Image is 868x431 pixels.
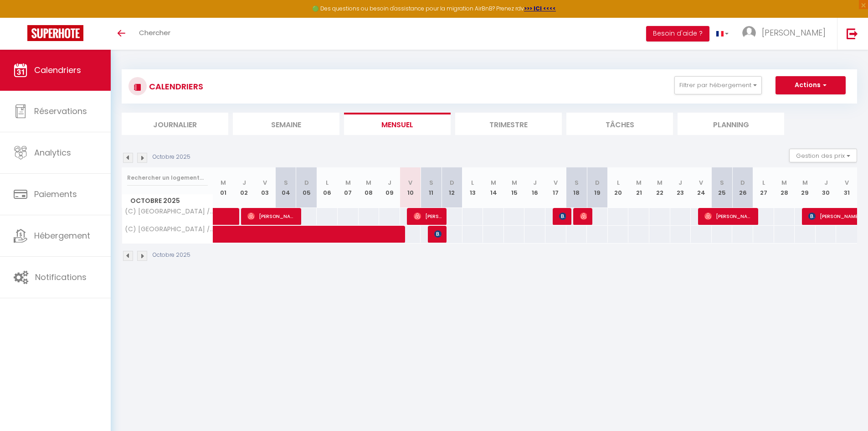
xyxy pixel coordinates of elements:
[147,76,203,97] h3: CALENDRIERS
[704,208,753,225] span: [PERSON_NAME]
[263,178,267,187] abbr: V
[566,167,587,208] th: 18
[504,167,525,208] th: 15
[720,178,724,187] abbr: S
[34,230,90,241] span: Hébergement
[732,167,753,208] th: 26
[35,271,87,283] span: Notifications
[524,5,556,12] a: >>> ICI <<<<
[740,178,745,187] abbr: D
[802,178,808,187] abbr: M
[712,167,733,208] th: 25
[326,178,329,187] abbr: L
[213,167,234,208] th: 01
[762,27,826,38] span: [PERSON_NAME]
[123,208,215,215] span: (C) [GEOGRAPHIC_DATA] / [PERSON_NAME] 2 / [MEDICAL_DATA]
[595,178,600,187] abbr: D
[742,26,756,40] img: ...
[34,105,87,117] span: Réservations
[359,167,380,208] th: 08
[816,167,837,208] th: 30
[34,188,77,200] span: Paiements
[429,178,433,187] abbr: S
[388,178,391,187] abbr: J
[533,178,537,187] abbr: J
[414,208,442,225] span: [PERSON_NAME]
[304,178,309,187] abbr: D
[345,178,351,187] abbr: M
[657,178,663,187] abbr: M
[559,208,566,225] span: [PERSON_NAME]
[699,178,703,187] abbr: V
[255,167,276,208] th: 03
[554,178,558,187] abbr: V
[233,113,339,135] li: Semaine
[338,167,359,208] th: 07
[139,28,170,37] span: Chercher
[608,167,629,208] th: 20
[512,178,517,187] abbr: M
[122,113,228,135] li: Journalier
[34,64,81,76] span: Calendriers
[774,167,795,208] th: 28
[670,167,691,208] th: 23
[27,25,83,41] img: Super Booking
[646,26,709,42] button: Besoin d'aide ?
[776,76,846,94] button: Actions
[344,113,451,135] li: Mensuel
[545,167,566,208] th: 17
[379,167,400,208] th: 09
[221,178,226,187] abbr: M
[450,178,454,187] abbr: D
[421,167,442,208] th: 11
[34,147,71,158] span: Analytics
[122,194,213,208] span: Octobre 2025
[649,167,670,208] th: 22
[628,167,649,208] th: 21
[366,178,371,187] abbr: M
[275,167,296,208] th: 04
[123,226,215,233] span: (C) [GEOGRAPHIC_DATA] / [PERSON_NAME] 1 / [MEDICAL_DATA]
[789,149,857,162] button: Gestion des prix
[847,28,858,39] img: logout
[234,167,255,208] th: 02
[471,178,474,187] abbr: L
[296,167,317,208] th: 05
[132,18,177,50] a: Chercher
[153,153,190,161] p: Octobre 2025
[636,178,642,187] abbr: M
[462,167,483,208] th: 13
[524,167,545,208] th: 16
[483,167,504,208] th: 14
[617,178,620,187] abbr: L
[587,167,608,208] th: 19
[762,178,765,187] abbr: L
[674,76,762,94] button: Filtrer par hébergement
[580,208,587,225] span: [PERSON_NAME]
[753,167,774,208] th: 27
[735,18,837,50] a: ... [PERSON_NAME]
[400,167,421,208] th: 10
[678,178,682,187] abbr: J
[284,178,288,187] abbr: S
[836,167,857,208] th: 31
[127,170,208,186] input: Rechercher un logement...
[795,167,816,208] th: 29
[442,167,462,208] th: 12
[781,178,787,187] abbr: M
[566,113,673,135] li: Tâches
[824,178,828,187] abbr: J
[317,167,338,208] th: 06
[678,113,784,135] li: Planning
[247,208,296,225] span: [PERSON_NAME]
[434,225,441,243] span: [PERSON_NAME]
[153,251,190,260] p: Octobre 2025
[242,178,246,187] abbr: J
[455,113,562,135] li: Trimestre
[575,178,579,187] abbr: S
[691,167,712,208] th: 24
[408,178,412,187] abbr: V
[491,178,496,187] abbr: M
[845,178,849,187] abbr: V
